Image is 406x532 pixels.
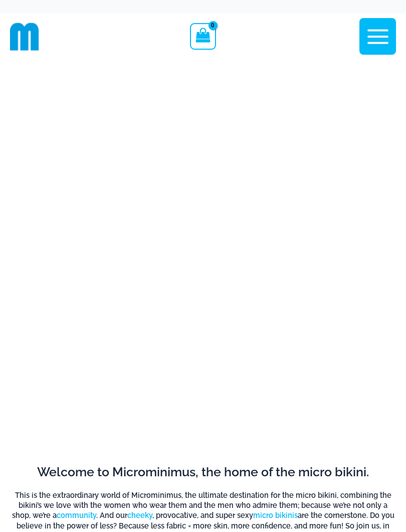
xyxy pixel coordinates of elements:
a: View Shopping Cart, empty [190,23,216,49]
a: community [57,511,96,519]
a: micro bikinis [253,511,298,519]
h2: Welcome to Microminimus, the home of the micro bikini. [10,464,396,480]
img: cropped mm emblem [10,22,39,51]
a: cheeky [127,511,152,519]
